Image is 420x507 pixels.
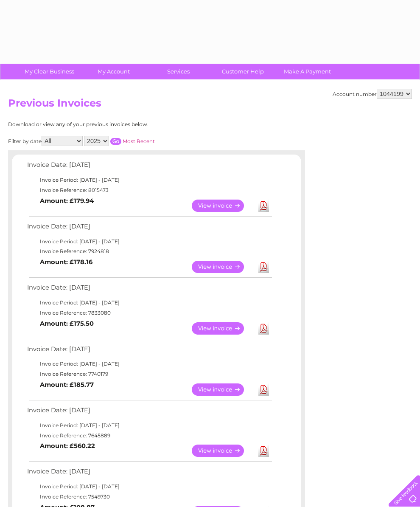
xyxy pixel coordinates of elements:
a: My Clear Business [14,64,84,79]
td: Invoice Reference: 7549730 [25,492,273,502]
td: Invoice Date: [DATE] [25,344,273,359]
h2: Previous Invoices [8,97,412,113]
a: View [192,445,254,457]
a: View [192,200,254,212]
a: Download [258,445,269,457]
a: Services [143,64,213,79]
td: Invoice Period: [DATE] - [DATE] [25,359,273,369]
div: Filter by date [8,136,231,146]
a: Download [258,383,269,396]
td: Invoice Reference: 8015473 [25,185,273,195]
b: Amount: £179.94 [40,197,94,205]
td: Invoice Date: [DATE] [25,466,273,482]
div: Download or view any of your previous invoices below. [8,121,231,127]
td: Invoice Period: [DATE] - [DATE] [25,237,273,247]
a: View [192,383,254,396]
td: Invoice Period: [DATE] - [DATE] [25,420,273,431]
td: Invoice Period: [DATE] - [DATE] [25,298,273,308]
td: Invoice Period: [DATE] - [DATE] [25,175,273,185]
td: Invoice Date: [DATE] [25,221,273,237]
a: View [192,322,254,335]
td: Invoice Period: [DATE] - [DATE] [25,482,273,492]
td: Invoice Date: [DATE] [25,282,273,298]
td: Invoice Reference: 7924818 [25,246,273,256]
div: Account number [333,89,412,99]
a: Download [258,322,269,335]
a: Download [258,261,269,273]
a: Make A Payment [272,64,342,79]
td: Invoice Reference: 7645889 [25,431,273,441]
a: My Account [79,64,149,79]
td: Invoice Date: [DATE] [25,159,273,175]
b: Amount: £178.16 [40,258,92,266]
b: Amount: £560.22 [40,442,95,450]
a: Download [258,200,269,212]
td: Invoice Reference: 7833080 [25,308,273,318]
td: Invoice Reference: 7740179 [25,369,273,379]
td: Invoice Date: [DATE] [25,405,273,420]
a: Customer Help [208,64,278,79]
a: View [192,261,254,273]
a: Most Recent [123,138,155,144]
b: Amount: £185.77 [40,381,94,389]
b: Amount: £175.50 [40,320,94,327]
